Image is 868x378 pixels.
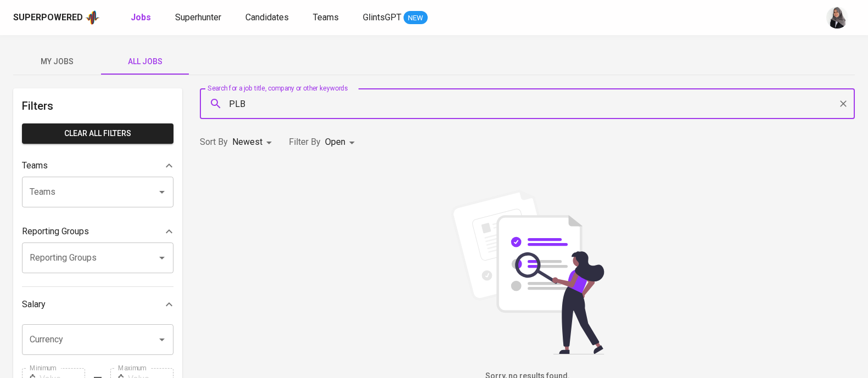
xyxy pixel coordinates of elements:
[13,9,100,26] a: Superpoweredapp logo
[245,12,289,22] span: Candidates
[22,221,173,242] div: Reporting Groups
[22,298,46,311] p: Salary
[85,9,100,26] img: app logo
[22,225,89,238] p: Reporting Groups
[313,12,339,22] span: Teams
[22,123,173,144] button: Clear All filters
[325,132,359,153] div: Open
[22,155,173,177] div: Teams
[289,136,321,149] p: Filter By
[313,11,341,25] a: Teams
[245,11,291,25] a: Candidates
[445,190,610,354] img: file_searching.svg
[363,12,401,22] span: GlintsGPT
[836,96,851,111] button: Clear
[131,11,153,25] a: Jobs
[232,132,276,153] div: Newest
[13,12,83,24] div: Superpowered
[826,7,848,29] img: sinta.windasari@glints.com
[154,250,170,266] button: Open
[175,12,221,22] span: Superhunter
[154,184,170,200] button: Open
[325,137,345,147] span: Open
[404,13,428,24] span: NEW
[200,136,228,149] p: Sort By
[31,127,165,140] span: Clear All filters
[22,97,173,115] h6: Filters
[22,294,173,315] div: Salary
[22,159,48,172] p: Teams
[131,12,151,22] b: Jobs
[108,55,182,69] span: All Jobs
[154,332,170,347] button: Open
[232,136,262,149] p: Newest
[363,11,428,25] a: GlintsGPT NEW
[20,55,94,69] span: My Jobs
[175,11,223,25] a: Superhunter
